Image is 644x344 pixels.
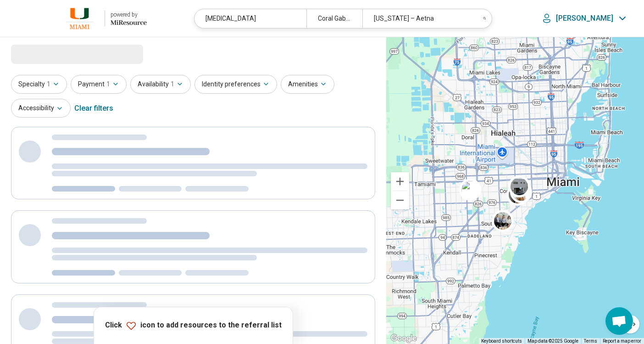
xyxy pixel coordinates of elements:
[11,99,71,118] button: Accessibility
[281,75,334,94] button: Amenities
[130,75,191,94] button: Availability1
[60,7,99,29] img: University of Miami
[111,11,147,19] div: powered by
[47,79,50,89] span: 1
[105,320,282,331] p: Click icon to add resources to the referral list
[527,338,578,344] span: Map data ©2025 Google
[194,75,277,94] button: Identity preferences
[362,9,474,28] div: [US_STATE] – Aetna
[605,307,633,335] div: Open chat
[71,75,127,94] button: Payment1
[11,45,88,63] span: Loading...
[11,75,67,94] button: Specialty1
[194,9,306,28] div: [MEDICAL_DATA]
[584,338,597,344] a: Terms (opens in new tab)
[171,79,174,89] span: 1
[106,79,110,89] span: 1
[391,191,409,209] button: Zoom out
[306,9,362,28] div: Coral Gables, [GEOGRAPHIC_DATA]
[391,172,409,191] button: Zoom in
[603,338,641,344] a: Report a map error
[74,97,113,119] div: Clear filters
[15,7,147,29] a: University of Miamipowered by
[556,14,613,23] p: [PERSON_NAME]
